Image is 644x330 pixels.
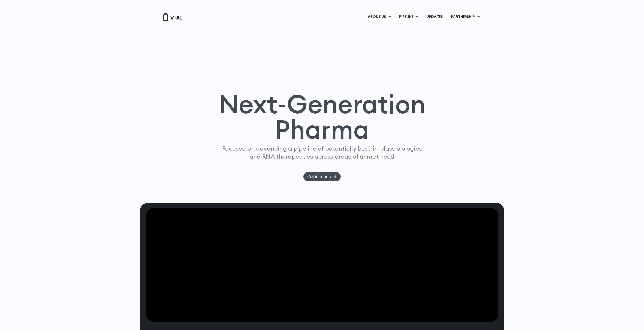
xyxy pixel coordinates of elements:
p: Focused on advancing a pipeline of potentially best-in-class biologics and RNA therapeutics acros... [220,145,424,160]
a: UPDATES [422,13,447,21]
span: Get in touch [307,175,331,179]
a: PARTNERSHIPMenu Toggle [447,13,484,21]
h1: Next-Generation Pharma [213,91,432,142]
a: Get in touch [303,172,341,181]
a: ABOUT USMenu Toggle [364,13,395,21]
img: Vial Logo [163,13,183,21]
a: PIPELINEMenu Toggle [395,13,422,21]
